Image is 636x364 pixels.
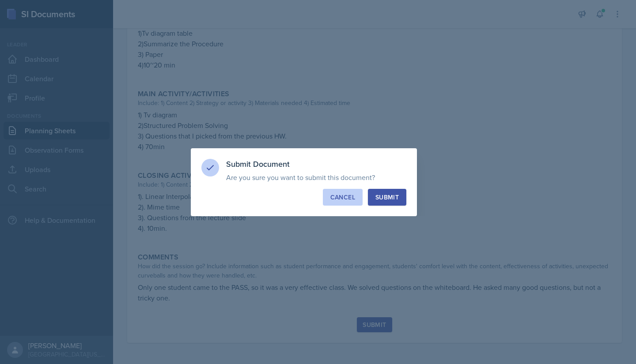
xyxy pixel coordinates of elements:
button: Cancel [323,189,363,206]
div: Cancel [330,193,355,202]
div: Submit [375,193,399,202]
h3: Submit Document [226,159,406,169]
button: Submit [368,189,406,206]
p: Are you sure you want to submit this document? [226,173,406,182]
